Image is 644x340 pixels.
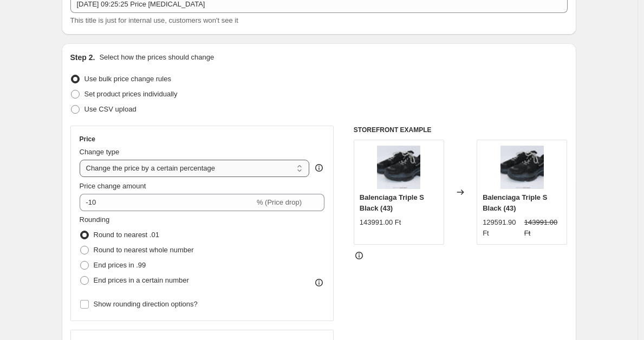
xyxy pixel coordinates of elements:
span: 143991.00 Ft [360,218,401,226]
img: IMG_0066_1_80x.jpg [500,146,544,189]
span: Rounding [80,215,110,224]
span: End prices in .99 [94,261,146,269]
span: Price change amount [80,182,146,190]
span: 129591.90 Ft [483,218,516,237]
span: End prices in a certain number [94,276,189,284]
span: Round to nearest .01 [94,231,159,239]
span: Show rounding direction options? [94,300,198,308]
span: Use bulk price change rules [84,75,171,83]
div: help [314,162,324,173]
span: % (Price drop) [257,198,302,206]
span: Use CSV upload [84,105,136,113]
span: Balenciaga Triple S Black (43) [483,193,547,212]
img: IMG_0066_1_80x.jpg [377,146,420,189]
span: This title is just for internal use, customers won't see it [70,16,238,24]
span: Change type [80,148,120,156]
span: Round to nearest whole number [94,246,194,254]
h2: Step 2. [70,52,95,63]
input: -15 [80,194,255,211]
h6: STOREFRONT EXAMPLE [354,126,568,134]
span: Balenciaga Triple S Black (43) [360,193,424,212]
span: Set product prices individually [84,90,178,98]
p: Select how the prices should change [99,52,214,63]
span: 143991.00 Ft [524,218,557,237]
h3: Price [80,135,95,143]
